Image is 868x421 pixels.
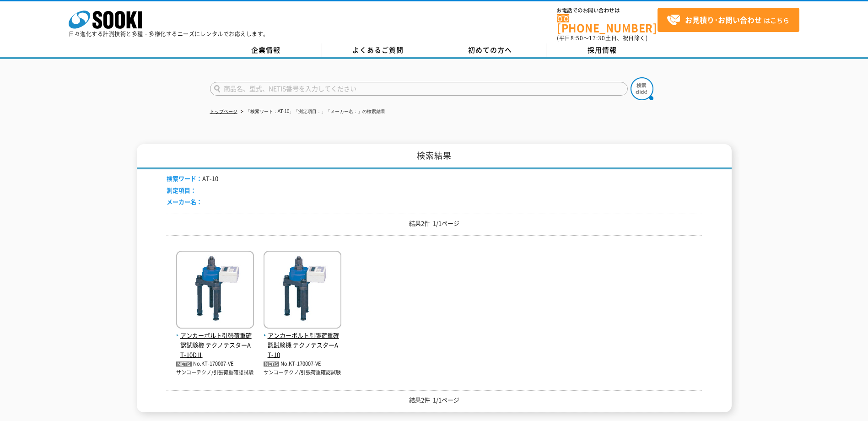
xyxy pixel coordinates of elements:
a: アンカーボルト引張荷重確認試験機 テクノテスターAT-10 [264,321,341,359]
span: 8:50 [571,34,583,42]
span: アンカーボルト引張荷重確認試験機 テクノテスターAT-10 [264,331,341,359]
a: アンカーボルト引張荷重確認試験機 テクノテスターAT-10DⅡ [176,321,254,359]
span: アンカーボルト引張荷重確認試験機 テクノテスターAT-10DⅡ [176,331,254,359]
a: 企業情報 [210,43,322,57]
a: 採用情報 [546,43,658,57]
span: はこちら [667,13,789,27]
li: 「検索ワード：AT-10」「測定項目：」「メーカー名：」の検索結果 [239,107,386,117]
a: 初めての方へ [434,43,546,57]
img: テクノテスターAT-10 [264,251,341,331]
span: 検索ワード： [167,174,202,183]
span: メーカー名： [167,197,202,206]
span: (平日 ～ 土日、祝日除く) [557,34,647,42]
h1: 検索結果 [137,144,732,169]
p: No.KT-170007-VE [264,359,341,369]
a: お見積り･お問い合わせはこちら [658,8,799,32]
span: 測定項目： [167,186,196,194]
li: AT-10 [167,174,218,184]
span: お電話でのお問い合わせは [557,8,658,13]
img: テクノテスターAT-10DⅡ [176,251,254,331]
p: No.KT-170007-VE [176,359,254,369]
p: 結果2件 1/1ページ [167,219,702,228]
p: 結果2件 1/1ページ [167,395,702,405]
p: サンコーテクノ/引張荷重確認試験 [264,369,341,377]
p: サンコーテクノ/引張荷重確認試験 [176,369,254,377]
a: [PHONE_NUMBER] [557,14,658,33]
span: 初めての方へ [468,45,512,55]
p: 日々進化する計測技術と多種・多様化するニーズにレンタルでお応えします。 [69,31,269,37]
a: よくあるご質問 [322,43,434,57]
strong: お見積り･お問い合わせ [685,14,762,25]
a: トップページ [210,109,237,114]
img: btn_search.png [631,77,653,100]
input: 商品名、型式、NETIS番号を入力してください [210,82,628,96]
span: 17:30 [589,34,605,42]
